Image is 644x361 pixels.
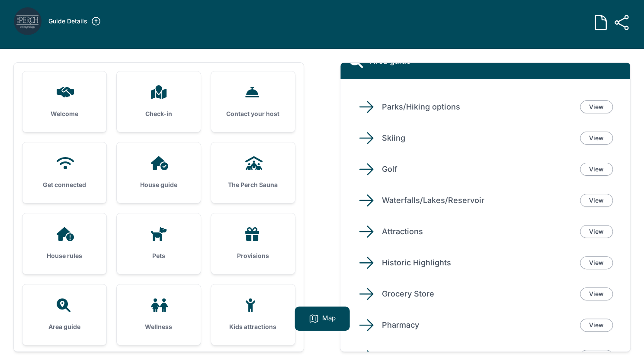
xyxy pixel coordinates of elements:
p: Map [322,313,336,324]
a: View [580,287,613,300]
p: Waterfalls/Lakes/Reservoir [382,194,573,206]
a: Provisions [211,213,295,274]
a: House rules [22,213,106,274]
a: View [580,163,613,176]
h3: Welcome [36,110,93,118]
p: Pharmacy [382,319,573,331]
p: Golf [382,163,573,175]
h3: Pets [131,251,187,260]
a: Check-in [117,71,201,132]
p: Parks/Hiking options [382,101,573,113]
a: Welcome [22,71,106,132]
h3: Contact your host [225,110,281,118]
h3: Guide Details [48,17,87,26]
h3: Area guide [36,322,93,331]
a: View [580,225,613,238]
p: Skiing [382,132,573,144]
h3: Get connected [36,180,93,189]
a: Wellness [117,284,201,345]
img: lbscve6jyqy4usxktyb5b1icebv1 [14,7,42,35]
p: Attractions [382,226,573,238]
a: House guide [117,142,201,203]
a: View [580,256,613,269]
a: Kids attractions [211,284,295,345]
h3: Provisions [225,251,281,260]
a: View [580,194,613,207]
a: Pets [117,213,201,274]
a: View [580,132,613,145]
p: Grocery Store [382,288,573,300]
h3: Kids attractions [225,322,281,331]
a: The Perch Sauna [211,142,295,203]
h3: The Perch Sauna [225,180,281,189]
a: View [580,100,613,113]
h3: Wellness [131,322,187,331]
p: Historic Highlights [382,257,573,269]
h3: Check-in [131,110,187,118]
h3: House rules [36,251,93,260]
a: Get connected [22,142,106,203]
a: Guide Details [48,16,101,26]
a: Contact your host [211,71,295,132]
a: Area guide [22,284,106,345]
a: View [580,319,613,332]
h3: House guide [131,180,187,189]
